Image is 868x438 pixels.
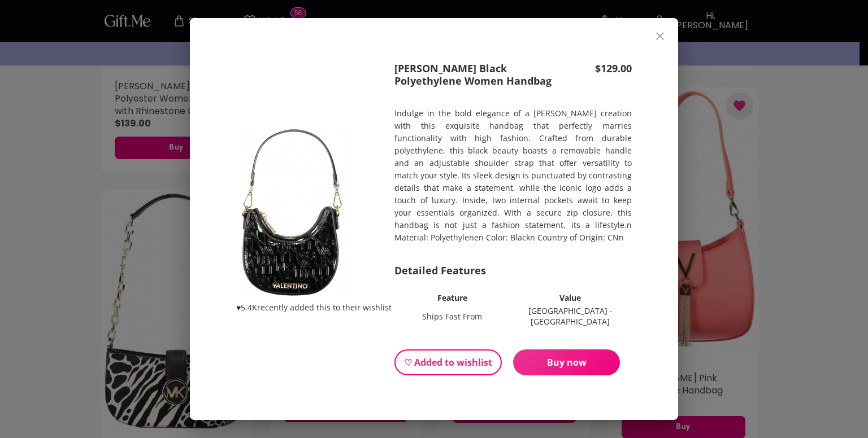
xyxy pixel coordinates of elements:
p: $ 129.00 [561,62,632,75]
span: Buy now [513,356,620,369]
p: ♥ 5.4K recently added this to their wishlist [236,301,392,314]
td: Ships Fast From [396,305,509,327]
button: close [646,23,674,50]
p: Detailed Features [394,264,632,277]
button: Buy now [513,349,620,375]
button: ♡ Added to wishlist [394,349,502,375]
th: Value [510,292,631,304]
td: [GEOGRAPHIC_DATA] - [GEOGRAPHIC_DATA] [510,305,631,327]
p: Indulge in the bold elegance of a [PERSON_NAME] creation with this exquisite handbag that perfect... [394,107,632,244]
th: Feature [396,292,509,304]
span: ♡ Added to wishlist [404,356,492,369]
img: product image [236,124,348,301]
p: [PERSON_NAME] Black Polyethylene Women Handbag [394,62,561,87]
